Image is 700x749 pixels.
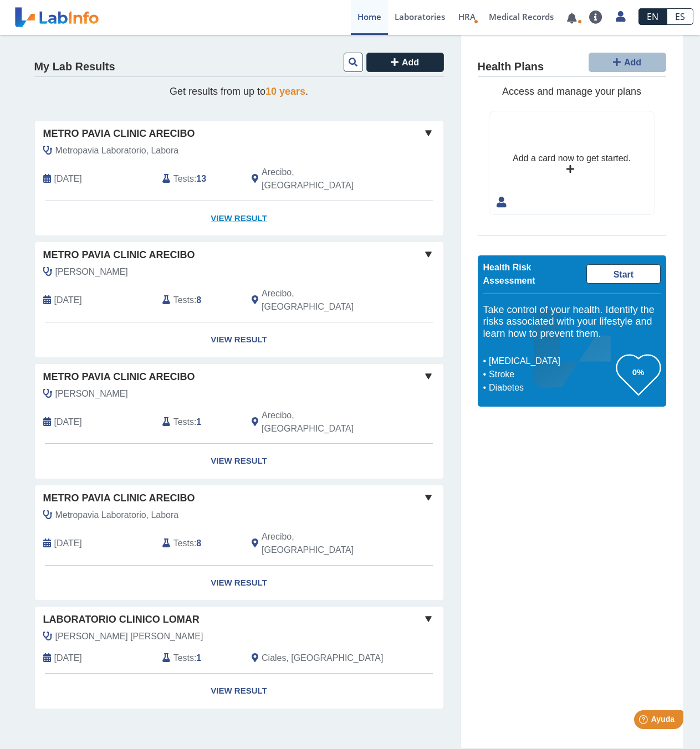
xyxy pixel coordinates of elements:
span: Arecibo, PR [262,409,384,435]
div: : [154,409,243,435]
li: [MEDICAL_DATA] [486,355,616,368]
span: Tests [173,537,194,550]
span: Tests [173,294,194,307]
span: Laboratorio Clinico Lomar [43,612,200,627]
span: Get results from up to . [170,86,308,97]
span: Tests [173,415,194,429]
h4: My Lab Results [34,60,115,74]
h5: Take control of your health. Identify the risks associated with your lifestyle and learn how to p... [483,304,661,340]
span: Metro Pavia Clinic Arecibo [43,248,195,263]
a: Start [586,264,660,284]
span: 2024-06-21 [54,415,82,429]
h4: Health Plans [478,60,544,74]
a: EN [638,8,667,25]
span: Arecibo, PR [262,530,384,557]
span: 2022-06-23 [54,651,82,665]
span: Delgado Seijo, Hector [55,630,203,643]
span: Metro Pavia Clinic Arecibo [43,126,195,141]
a: View Result [35,201,443,236]
span: Add [624,58,641,67]
div: : [154,651,243,665]
span: 2024-03-12 [54,537,82,550]
span: Tests [173,651,194,665]
a: ES [667,8,693,25]
a: View Result [35,566,443,601]
b: 13 [196,174,206,183]
span: Tests [173,172,194,186]
span: HRA [458,11,476,22]
span: Hernandez, Maria [55,265,128,279]
b: 8 [196,295,201,305]
li: Diabetes [486,381,616,394]
span: Ciales, PR [262,651,383,665]
button: Add [589,53,666,72]
button: Add [366,53,444,72]
b: 1 [196,417,201,427]
a: View Result [35,444,443,479]
span: Arecibo, PR [262,287,384,314]
span: Hernandez, Maria [55,387,128,401]
iframe: Help widget launcher [601,706,688,737]
span: Access and manage your plans [502,86,641,97]
span: Arecibo, PR [262,166,384,192]
span: Metropavia Laboratorio, Labora [55,509,179,522]
h3: 0% [616,365,661,379]
b: 1 [196,653,201,663]
div: : [154,530,243,557]
span: Metropavia Laboratorio, Labora [55,144,179,157]
div: Add a card now to get started. [513,152,631,165]
a: View Result [35,322,443,357]
li: Stroke [486,368,616,381]
div: : [154,287,243,314]
span: Start [614,270,633,279]
span: Health Risk Assessment [483,263,535,285]
a: View Result [35,674,443,709]
span: Metro Pavia Clinic Arecibo [43,370,195,384]
span: Metro Pavia Clinic Arecibo [43,491,195,506]
span: 10 years [265,86,305,97]
div: : [154,166,243,192]
span: Add [402,58,419,67]
span: 2025-04-04 [54,294,82,307]
b: 8 [196,538,201,548]
span: 2025-08-07 [54,172,82,186]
